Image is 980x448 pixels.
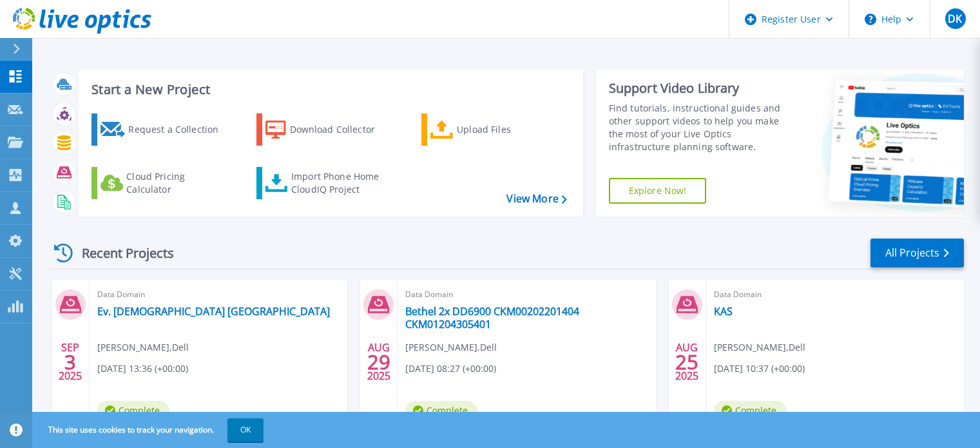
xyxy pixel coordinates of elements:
[675,356,698,367] span: 25
[64,356,76,367] span: 3
[609,80,794,97] div: Support Video Library
[714,401,786,420] span: Complete
[35,418,264,442] span: This site uses cookies to track your navigation.
[367,356,390,367] span: 29
[609,102,794,153] div: Find tutorials, instructional guides and other support videos to help you make the most of your L...
[91,83,566,97] h3: Start a New Project
[367,338,391,385] div: AUG 2025
[609,178,707,204] a: Explore Now!
[405,401,477,420] span: Complete
[97,362,188,376] span: [DATE] 13:36 (+00:00)
[714,287,956,302] span: Data Domain
[405,287,648,302] span: Data Domain
[128,117,231,142] div: Request a Collection
[457,117,560,142] div: Upload Files
[714,305,733,318] a: KAS
[405,362,496,376] span: [DATE] 08:27 (+00:00)
[91,167,235,199] a: Cloud Pricing Calculator
[50,237,191,269] div: Recent Projects
[421,113,565,146] a: Upload Files
[714,340,805,355] span: [PERSON_NAME] , Dell
[291,170,392,196] div: Import Phone Home CloudIQ Project
[97,340,189,355] span: [PERSON_NAME] , Dell
[97,287,340,302] span: Data Domain
[97,305,330,318] a: Ev. [DEMOGRAPHIC_DATA] [GEOGRAPHIC_DATA]
[91,113,235,146] a: Request a Collection
[126,170,229,196] div: Cloud Pricing Calculator
[97,401,169,420] span: Complete
[58,338,82,385] div: SEP 2025
[675,338,699,385] div: AUG 2025
[870,239,964,268] a: All Projects
[714,362,805,376] span: [DATE] 10:37 (+00:00)
[256,113,400,146] a: Download Collector
[290,117,393,142] div: Download Collector
[948,14,962,24] span: DK
[405,340,497,355] span: [PERSON_NAME] , Dell
[506,193,566,205] a: View More
[405,305,648,331] a: Bethel 2x DD6900 CKM00202201404 CKM01204305401
[227,418,264,442] button: OK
